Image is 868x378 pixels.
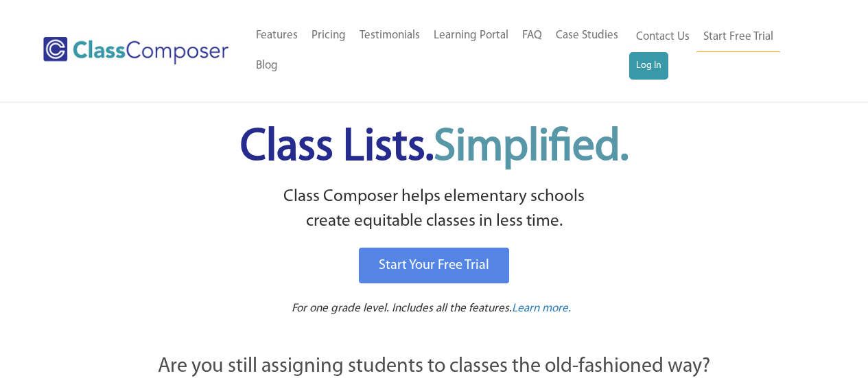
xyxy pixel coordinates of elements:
[292,303,512,314] span: For one grade level. Includes all the features.
[305,21,353,51] a: Pricing
[359,248,509,283] a: Start Your Free Trial
[43,37,228,64] img: Class Composer
[82,185,786,235] p: Class Composer helps elementary schools create equitable classes in less time.
[629,22,814,80] nav: Header Menu
[353,21,427,51] a: Testimonials
[515,21,549,51] a: FAQ
[696,22,780,53] a: Start Free Trial
[427,21,515,51] a: Learning Portal
[512,300,571,318] a: Learn more.
[379,259,489,272] span: Start Your Free Trial
[512,303,571,314] span: Learn more.
[249,51,285,81] a: Blog
[434,126,629,170] span: Simplified.
[629,52,668,80] a: Log In
[629,22,696,52] a: Contact Us
[249,21,629,81] nav: Header Menu
[240,126,629,170] span: Class Lists.
[549,21,625,51] a: Case Studies
[249,21,305,51] a: Features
